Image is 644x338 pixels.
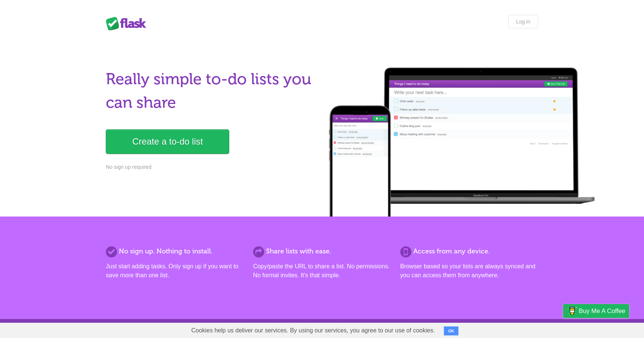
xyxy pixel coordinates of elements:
[106,17,151,30] div: Flask Lists
[253,262,391,280] p: Copy/paste the URL to share a list. No permissions. No formal invites. It's that simple.
[563,304,629,318] a: Buy me a coffee
[106,129,229,154] a: Create a to-do list
[106,163,318,171] p: No sign up required
[567,304,577,317] img: Buy me a coffee
[106,67,318,114] h1: Really simple to-do lists you can share
[508,15,538,28] a: Log in
[400,246,538,256] h2: Access from any device.
[444,326,458,335] button: OK
[106,262,244,280] p: Just start adding tasks. Only sign up if you want to save more than one list.
[579,304,625,318] span: Buy me a coffee
[106,246,244,256] h2: No sign up. Nothing to install.
[184,323,442,338] span: Cookies help us deliver our services. By using our services, you agree to our use of cookies.
[400,262,538,280] p: Browser based so your lists are always synced and you can access them from anywhere.
[253,246,391,256] h2: Share lists with ease.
